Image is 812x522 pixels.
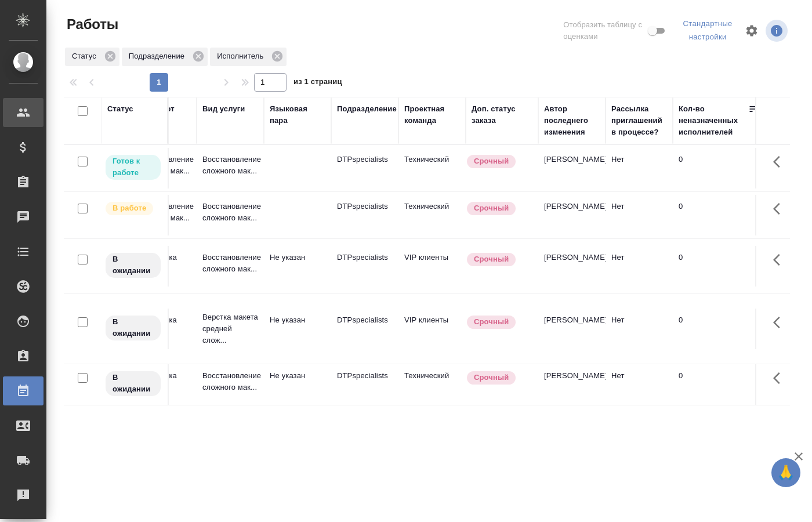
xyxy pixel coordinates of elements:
p: Восстановление сложного мак... [202,370,258,393]
td: [PERSON_NAME] [538,246,606,287]
div: Вид услуги [202,103,245,115]
div: Доп. статус заказа [472,103,532,126]
td: DTPspecialists [331,309,398,349]
span: Отобразить таблицу с оценками [563,19,646,42]
p: В ожидании [113,253,154,277]
td: DTPspecialists [331,195,398,235]
td: [PERSON_NAME] [538,364,606,405]
p: Статус [72,50,100,62]
button: Здесь прячутся важные кнопки [766,195,794,223]
button: Здесь прячутся важные кнопки [766,309,794,336]
p: Срочный [474,202,509,214]
td: VIP клиенты [398,246,466,287]
div: Исполнитель [210,48,287,66]
td: Технический [398,148,466,188]
div: Проектная команда [404,103,460,126]
td: Не указан [264,364,331,405]
div: Статус [107,103,133,115]
td: VIP клиенты [398,309,466,349]
p: Срочный [474,316,509,328]
td: Технический [398,195,466,235]
p: Восстановление сложного мак... [202,252,258,275]
button: Здесь прячутся важные кнопки [766,148,794,176]
td: Технический [398,364,466,405]
button: Здесь прячутся важные кнопки [766,246,794,274]
p: В ожидании [113,372,154,395]
p: Срочный [474,155,509,167]
td: 0 [673,364,766,405]
td: Нет [606,246,673,287]
div: Подразделение [122,48,208,66]
p: Восстановление сложного мак... [202,154,258,177]
span: 🙏 [776,461,796,485]
td: DTPspecialists [331,364,398,405]
span: из 1 страниц [293,75,342,92]
p: Исполнитель [217,50,267,62]
td: Не указан [264,309,331,349]
td: Нет [606,195,673,235]
div: split button [677,15,738,46]
div: Статус [65,48,119,66]
button: Здесь прячутся важные кнопки [766,364,794,392]
td: Нет [606,364,673,405]
td: 0 [673,148,766,188]
td: [PERSON_NAME] [538,195,606,235]
td: Нет [606,309,673,349]
td: DTPspecialists [331,246,398,287]
div: Подразделение [337,103,397,115]
td: 0 [673,195,766,235]
span: Работы [64,15,118,34]
div: Кол-во неназначенных исполнителей [679,103,748,138]
p: Срочный [474,372,509,383]
button: 🙏 [771,458,800,487]
p: Подразделение [129,50,188,62]
td: DTPspecialists [331,148,398,188]
div: Исполнитель назначен, приступать к работе пока рано [104,314,162,342]
span: Настроить таблицу [738,17,766,45]
p: В работе [113,202,146,214]
div: Исполнитель назначен, приступать к работе пока рано [104,252,162,279]
p: В ожидании [113,316,154,339]
td: 0 [673,309,766,349]
td: Не указан [264,246,331,287]
div: Рассылка приглашений в процессе? [611,103,667,138]
div: Языковая пара [270,103,325,126]
p: Восстановление сложного мак... [135,154,191,177]
p: Срочный [474,253,509,265]
td: 0 [673,246,766,287]
p: Восстановление сложного мак... [202,201,258,224]
span: Посмотреть информацию [766,20,790,42]
div: Автор последнего изменения [544,103,600,138]
p: Готов к работе [113,155,154,179]
p: Восстановление сложного мак... [135,201,191,224]
td: [PERSON_NAME] [538,148,606,188]
td: [PERSON_NAME] [538,309,606,349]
td: Нет [606,148,673,188]
div: Исполнитель может приступить к работе [104,154,162,181]
p: Верстка макета средней слож... [202,311,258,346]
